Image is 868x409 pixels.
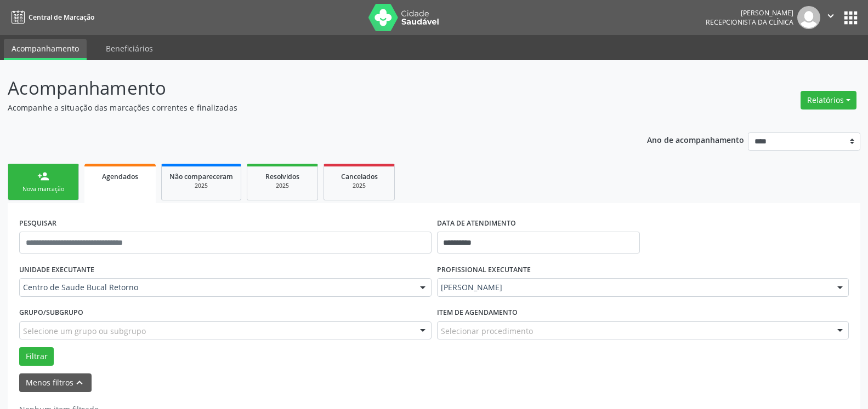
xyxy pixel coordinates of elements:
label: PROFISSIONAL EXECUTANTE [437,261,531,278]
p: Ano de acompanhamento [647,133,744,146]
button: Filtrar [19,347,54,366]
div: 2025 [169,182,233,190]
div: [PERSON_NAME] [706,8,793,18]
label: UNIDADE EXECUTANTE [19,261,94,278]
img: img [797,6,820,29]
span: Agendados [102,172,138,181]
span: [PERSON_NAME] [441,282,827,293]
button: Menos filtroskeyboard_arrow_up [19,373,92,393]
div: 2025 [332,182,387,190]
a: Beneficiários [98,39,161,58]
span: Centro de Saude Bucal Retorno [23,282,409,293]
span: Selecionar procedimento [441,325,533,337]
a: Acompanhamento [4,39,87,60]
span: Não compareceram [169,172,233,181]
label: Grupo/Subgrupo [19,304,83,321]
span: Recepcionista da clínica [706,18,793,27]
button: Relatórios [801,91,856,110]
p: Acompanhe a situação das marcações correntes e finalizadas [8,102,605,113]
p: Acompanhamento [8,74,605,102]
a: Central de Marcação [8,8,94,26]
i: keyboard_arrow_up [73,377,86,389]
label: Item de agendamento [437,304,518,321]
button:  [820,6,841,29]
div: person_add [37,170,49,182]
span: Selecione um grupo ou subgrupo [23,325,146,337]
span: Cancelados [341,172,378,181]
span: Central de Marcação [29,13,94,22]
span: Resolvidos [265,172,299,181]
i:  [825,10,837,22]
div: Nova marcação [16,185,71,193]
label: DATA DE ATENDIMENTO [437,215,516,232]
div: 2025 [255,182,310,190]
label: PESQUISAR [19,215,56,232]
button: apps [841,8,860,27]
